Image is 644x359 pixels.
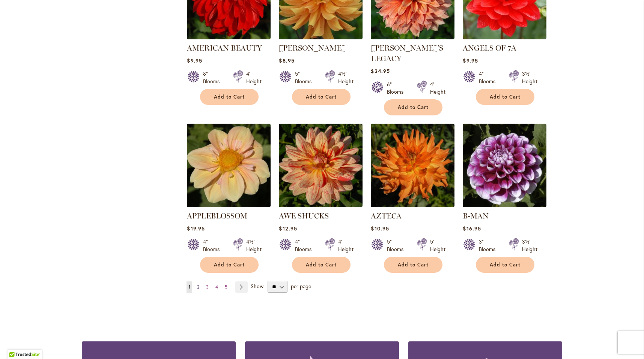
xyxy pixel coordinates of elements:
a: APPLEBLOSSOM [187,202,271,209]
button: Add to Cart [384,99,442,115]
span: 1 [188,284,190,290]
span: Add to Cart [214,262,245,268]
a: ANDREW CHARLES [279,34,363,41]
span: $16.95 [463,225,481,232]
a: AMERICAN BEAUTY [187,43,262,52]
a: 3 [204,281,211,293]
span: 5 [225,284,227,290]
button: Add to Cart [476,257,534,273]
div: 4' Height [338,238,354,253]
button: Add to Cart [200,89,259,105]
span: 2 [197,284,199,290]
a: 4 [214,281,220,293]
span: Add to Cart [214,94,245,100]
button: Add to Cart [292,257,351,273]
span: per page [291,283,311,290]
a: AWE SHUCKS [279,202,363,209]
div: 4" Blooms [203,238,224,253]
span: $10.95 [371,225,389,232]
button: Add to Cart [384,257,442,273]
div: 5' Height [430,238,445,253]
a: AZTECA [371,202,454,209]
span: $12.95 [279,225,297,232]
div: 5" Blooms [387,238,408,253]
span: Add to Cart [398,104,429,111]
div: 5" Blooms [295,70,316,85]
span: $8.95 [279,57,294,64]
button: Add to Cart [476,89,534,105]
div: 8" Blooms [203,70,224,85]
span: Add to Cart [398,262,429,268]
a: B-MAN [463,202,546,209]
img: AWE SHUCKS [279,124,363,207]
div: 4½' Height [246,238,262,253]
span: 3 [206,284,209,290]
img: APPLEBLOSSOM [187,124,271,207]
div: 4½' Height [338,70,354,85]
a: Andy's Legacy [371,34,454,41]
a: [PERSON_NAME] [279,43,346,52]
span: Add to Cart [306,94,337,100]
div: 4" Blooms [479,70,500,85]
span: $9.95 [463,57,478,64]
span: Add to Cart [490,262,521,268]
span: Show [251,283,263,290]
div: 4" Blooms [295,238,316,253]
a: ANGELS OF 7A [463,34,546,41]
a: ANGELS OF 7A [463,43,516,52]
span: 4 [215,284,218,290]
button: Add to Cart [292,89,351,105]
span: Add to Cart [490,94,521,100]
div: 3½' Height [522,70,537,85]
div: 3½' Height [522,238,537,253]
span: $19.95 [187,225,205,232]
button: Add to Cart [200,257,259,273]
a: 2 [195,281,201,293]
a: [PERSON_NAME]'S LEGACY [371,43,443,63]
img: B-MAN [463,124,546,207]
a: APPLEBLOSSOM [187,211,247,220]
div: 3" Blooms [479,238,500,253]
div: 6" Blooms [387,81,408,96]
div: 4' Height [430,81,445,96]
iframe: Launch Accessibility Center [6,332,27,353]
img: AZTECA [371,124,454,207]
span: $9.95 [187,57,202,64]
a: AZTECA [371,211,402,220]
div: 4' Height [246,70,262,85]
span: Add to Cart [306,262,337,268]
a: AWE SHUCKS [279,211,329,220]
a: 5 [223,281,229,293]
span: $34.95 [371,67,390,75]
a: B-MAN [463,211,489,220]
a: AMERICAN BEAUTY [187,34,271,41]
